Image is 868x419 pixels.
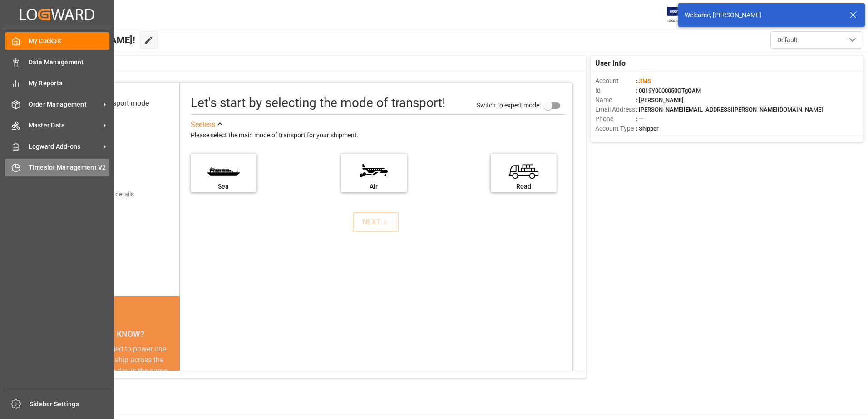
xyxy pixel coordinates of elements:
div: Sea [195,182,252,191]
div: Welcome, [PERSON_NAME] [685,10,841,20]
span: Switch to expert mode [477,101,539,108]
span: Hello [PERSON_NAME]! [38,31,135,49]
span: Master Data [29,121,100,130]
span: Timeslot Management V2 [29,163,110,172]
div: NEXT [362,217,390,228]
span: Order Management [29,100,100,109]
div: Let's start by selecting the mode of transport! [191,93,445,112]
span: Account [595,76,636,86]
a: Timeslot Management V2 [5,159,109,176]
span: Default [777,35,798,45]
span: JIMS [637,78,651,84]
span: My Reports [29,78,110,88]
span: My Cockpit [29,36,110,46]
div: See less [191,119,215,130]
span: : [PERSON_NAME] [636,97,684,103]
span: Data Management [29,58,110,67]
span: User Info [595,58,626,69]
div: Air [345,182,402,191]
span: Name [595,95,636,105]
span: Id [595,86,636,95]
img: Exertis%20JAM%20-%20Email%20Logo.jpg_1722504956.jpg [667,7,699,23]
span: Phone [595,114,636,124]
span: : [PERSON_NAME][EMAIL_ADDRESS][PERSON_NAME][DOMAIN_NAME] [636,106,823,113]
div: Add shipping details [77,190,134,199]
span: Logward Add-ons [29,142,100,151]
span: : [636,78,651,84]
a: Data Management [5,53,109,71]
span: Account Type [595,124,636,133]
span: : 0019Y0000050OTgQAM [636,87,701,94]
span: Email Address [595,105,636,114]
div: Please select the main mode of transport for your shipment. [191,130,566,141]
a: My Cockpit [5,32,109,50]
span: : — [636,116,643,122]
div: Road [495,182,552,191]
span: Sidebar Settings [30,400,111,409]
span: : Shipper [636,125,659,132]
button: NEXT [353,212,399,232]
button: open menu [770,31,861,49]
